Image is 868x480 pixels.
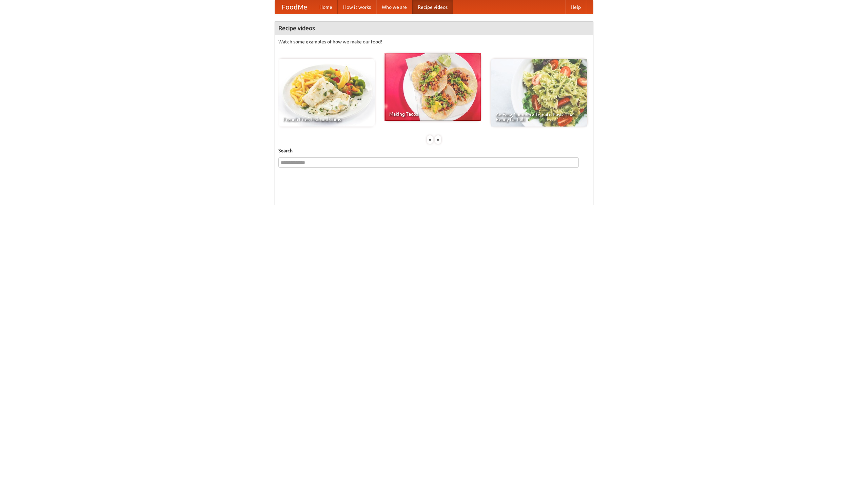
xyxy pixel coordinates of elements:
[314,0,338,14] a: Home
[283,117,370,122] span: French Fries Fish and Chips
[278,38,590,45] p: Watch some examples of how we make our food!
[496,112,583,122] span: An Easy, Summery Tomato Pasta That's Ready for Fall
[275,0,314,14] a: FoodMe
[278,59,375,127] a: French Fries Fish and Chips
[435,135,441,144] div: »
[565,0,586,14] a: Help
[338,0,376,14] a: How it works
[427,135,433,144] div: «
[412,0,453,14] a: Recipe videos
[491,59,587,127] a: An Easy, Summery Tomato Pasta That's Ready for Fall
[376,0,412,14] a: Who we are
[389,112,476,116] span: Making Tacos
[384,53,481,121] a: Making Tacos
[278,147,590,154] h5: Search
[275,21,593,35] h4: Recipe videos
